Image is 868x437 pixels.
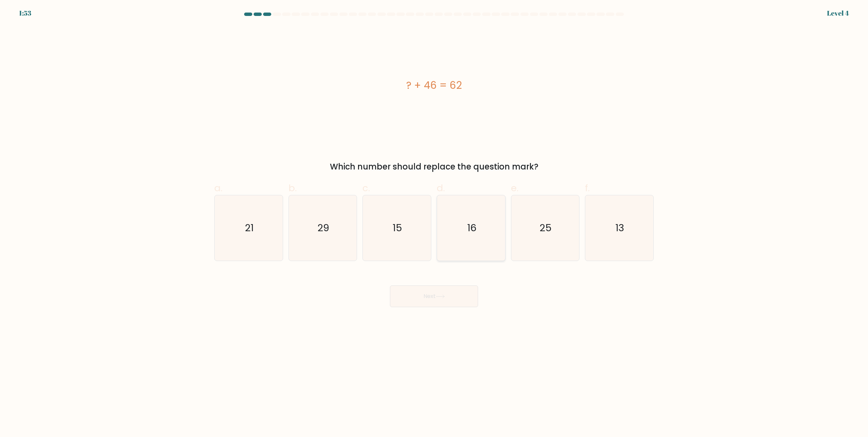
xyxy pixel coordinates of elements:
div: ? + 46 = 62 [214,78,654,93]
text: 25 [540,221,552,235]
span: a. [214,181,222,195]
span: e. [511,181,518,195]
text: 15 [393,221,402,235]
span: d. [437,181,445,195]
text: 13 [616,221,625,235]
text: 21 [245,221,254,235]
span: b. [289,181,297,195]
text: 29 [317,221,329,235]
div: Level 4 [827,8,849,18]
span: f. [585,181,590,195]
div: Which number should replace the question mark? [218,161,650,173]
text: 16 [467,221,476,235]
span: c. [362,181,370,195]
button: Next [390,285,478,307]
div: 1:53 [19,8,31,18]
